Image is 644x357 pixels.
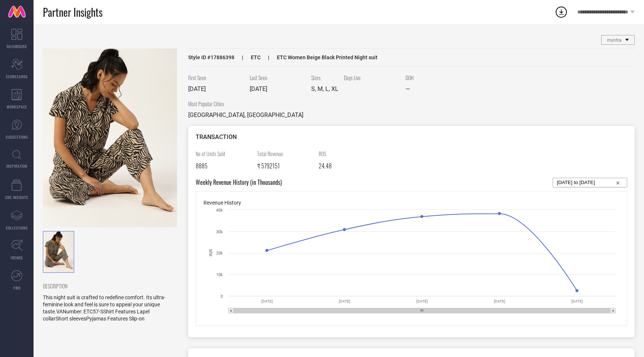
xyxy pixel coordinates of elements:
[405,74,461,82] span: DOH
[13,285,20,291] span: FWD
[188,100,303,108] span: Most Popular Cities
[557,178,623,187] input: Select...
[196,150,252,158] span: No of Units Sold
[7,104,27,110] span: WORKSPACE
[494,299,505,303] text: [DATE]
[311,74,338,82] span: Sizes
[416,299,428,303] text: [DATE]
[196,133,627,140] div: TRANSACTION
[208,249,214,256] text: INR
[311,85,338,92] span: S, M, L, XL
[7,44,27,49] span: DASHBOARD
[257,150,313,158] span: Total Revenue
[216,272,223,277] text: 10k
[216,251,223,256] text: 20k
[43,294,165,322] span: This night suit is crafted to redefine comfort. Its ultra-feminine look and feel is sure to appea...
[10,255,23,260] span: TRENDS
[319,161,332,170] span: 24.48
[203,200,241,206] span: Revenue History
[344,74,400,82] span: Days Live
[6,134,28,140] span: SUGGESTIONS
[5,195,28,200] span: CDC INSIGHTS
[250,74,306,82] span: Last Seen
[188,74,244,82] span: First Seen
[571,299,583,303] text: [DATE]
[221,294,223,299] text: 0
[6,163,27,169] span: INSPIRATION
[43,4,102,20] span: Partner Insights
[196,178,282,187] span: Weekly Revenue History (in Thousands)
[188,85,206,92] span: [DATE]
[405,85,410,92] span: —
[555,5,568,19] div: Open download list
[261,54,378,60] span: ETC Women Beige Black Printed Night suit
[319,150,375,158] span: ROS
[188,111,303,119] span: [GEOGRAPHIC_DATA], [GEOGRAPHIC_DATA]
[250,85,267,92] span: [DATE]
[6,74,28,79] span: SCORECARDS
[339,299,350,303] text: [DATE]
[216,208,223,213] text: 40k
[257,161,280,170] span: ₹ 5792151
[607,38,622,43] span: myntra
[6,225,28,231] span: COLLECTIONS
[188,54,234,60] span: Style ID # 17886398
[43,282,171,290] span: DESCRIPTION
[196,161,208,170] span: 8885
[261,299,273,303] text: [DATE]
[216,230,223,234] text: 30k
[234,54,261,60] span: ETC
